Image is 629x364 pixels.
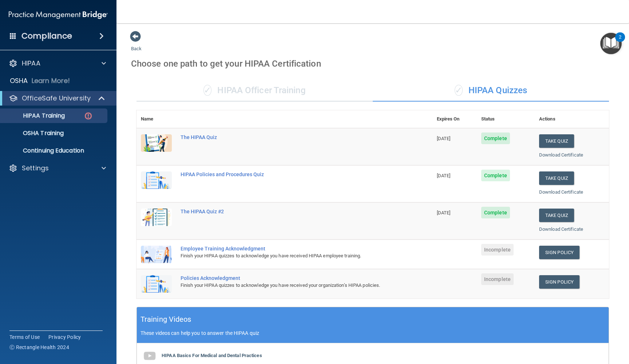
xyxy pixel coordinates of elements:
[10,76,28,85] p: OSHA
[84,111,93,120] img: danger-circle.6113f641.png
[5,130,64,137] p: OSHA Training
[481,170,510,181] span: Complete
[181,252,396,260] div: Finish your HIPAA quizzes to acknowledge you have received HIPAA employee training.
[131,53,614,74] div: Choose one path to get your HIPAA Certification
[593,314,620,341] iframe: Drift Widget Chat Controller
[535,110,609,128] th: Actions
[600,33,622,54] button: Open Resource Center, 2 new notifications
[432,110,477,128] th: Expires On
[181,209,396,214] div: The HIPAA Quiz #2
[181,171,396,177] div: HIPAA Policies and Procedures Quiz
[9,94,106,103] a: OfficeSafe University
[539,189,583,195] a: Download Certificate
[48,333,81,341] a: Privacy Policy
[32,76,70,85] p: Learn More!
[481,244,514,256] span: Incomplete
[9,164,106,173] a: Settings
[481,132,510,144] span: Complete
[181,246,396,252] div: Employee Training Acknowledgment
[619,37,621,47] div: 2
[437,210,451,215] span: [DATE]
[5,147,104,154] p: Continuing Education
[481,207,510,218] span: Complete
[455,85,463,96] span: ✓
[141,330,605,336] p: These videos can help you to answer the HIPAA quiz
[162,353,262,358] b: HIPAA Basics For Medical and Dental Practices
[22,94,91,103] p: OfficeSafe University
[141,313,191,326] h5: Training Videos
[131,37,142,51] a: Back
[137,110,176,128] th: Name
[22,164,49,173] p: Settings
[539,134,574,148] button: Take Quiz
[9,8,108,22] img: PMB logo
[203,85,211,96] span: ✓
[142,349,157,363] img: gray_youtube_icon.38fcd6cc.png
[9,333,40,341] a: Terms of Use
[181,281,396,290] div: Finish your HIPAA quizzes to acknowledge you have received your organization’s HIPAA policies.
[539,226,583,232] a: Download Certificate
[181,134,396,140] div: The HIPAA Quiz
[437,173,451,178] span: [DATE]
[437,136,451,141] span: [DATE]
[481,273,514,285] span: Incomplete
[477,110,535,128] th: Status
[373,80,609,102] div: HIPAA Quizzes
[137,80,373,102] div: HIPAA Officer Training
[22,59,40,68] p: HIPAA
[9,59,106,68] a: HIPAA
[539,275,579,289] a: Sign Policy
[21,31,72,41] h4: Compliance
[9,344,69,351] span: Ⓒ Rectangle Health 2024
[539,152,583,158] a: Download Certificate
[539,246,579,259] a: Sign Policy
[181,275,396,281] div: Policies Acknowledgment
[539,209,574,222] button: Take Quiz
[539,171,574,185] button: Take Quiz
[5,112,65,119] p: HIPAA Training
